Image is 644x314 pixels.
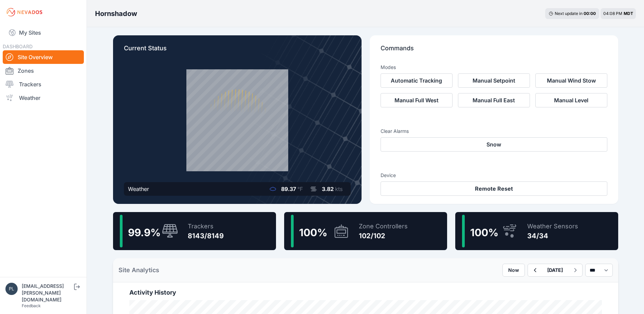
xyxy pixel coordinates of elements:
[381,181,607,196] button: Remote Reset
[335,186,343,192] span: kts
[624,11,633,16] span: MDT
[381,73,453,88] button: Automatic Tracking
[555,11,583,16] span: Next update in
[359,231,408,241] div: 102/102
[381,43,607,58] p: Commands
[603,11,622,16] span: 04:08 PM
[502,264,525,277] button: Now
[118,265,159,275] h2: Site Analytics
[124,43,351,58] p: Current Status
[5,283,18,295] img: plsmith@sundt.com
[535,73,607,88] button: Manual Wind Stow
[381,137,607,152] button: Snow
[535,93,607,107] button: Manual Level
[299,226,327,239] span: 100 %
[281,186,296,192] span: 89.37
[284,212,447,250] a: 100%Zone Controllers102/102
[322,186,334,192] span: 3.82
[458,93,530,107] button: Manual Full East
[128,185,149,193] div: Weather
[3,50,84,64] a: Site Overview
[188,222,224,231] div: Trackers
[381,93,453,107] button: Manual Full West
[470,226,498,239] span: 100 %
[22,283,73,303] div: [EMAIL_ADDRESS][PERSON_NAME][DOMAIN_NAME]
[455,212,618,250] a: 100%Weather Sensors34/34
[3,77,84,91] a: Trackers
[113,212,276,250] a: 99.9%Trackers8143/8149
[22,303,41,308] a: Feedback
[95,9,137,18] h3: Hornshadow
[381,172,607,179] h3: Device
[188,231,224,241] div: 8143/8149
[128,226,161,239] span: 99.9 %
[3,91,84,105] a: Weather
[129,288,602,297] h2: Activity History
[359,222,408,231] div: Zone Controllers
[5,7,43,18] img: Nevados
[3,64,84,77] a: Zones
[527,222,578,231] div: Weather Sensors
[3,43,33,49] span: DASHBOARD
[95,5,137,22] nav: Breadcrumb
[381,64,396,71] h3: Modes
[584,11,596,16] div: 00 : 00
[527,231,578,241] div: 34/34
[381,128,607,135] h3: Clear Alarms
[542,264,568,276] button: [DATE]
[458,73,530,88] button: Manual Setpoint
[297,186,303,192] span: °F
[3,24,84,41] a: My Sites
